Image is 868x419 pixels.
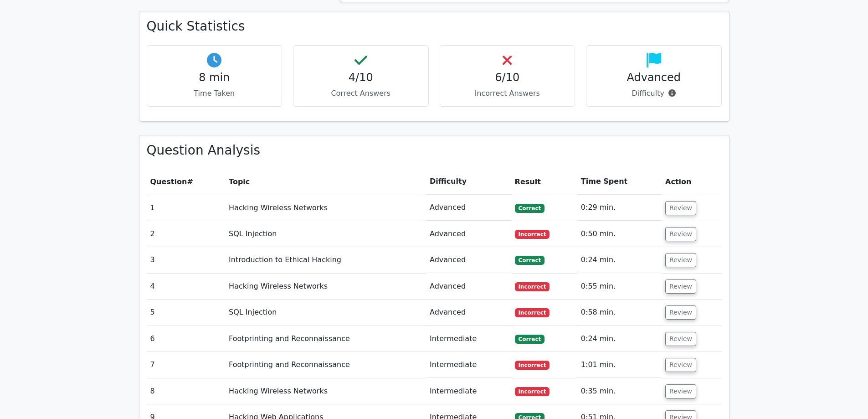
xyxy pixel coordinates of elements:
h3: Quick Statistics [147,19,722,34]
td: 0:55 min. [577,274,662,300]
h4: 8 min [154,71,275,84]
span: Incorrect [515,308,550,317]
th: Time Spent [577,169,662,195]
td: Hacking Wireless Networks [225,274,426,300]
button: Review [665,305,696,320]
span: Correct [515,256,544,265]
td: Advanced [426,221,511,247]
span: Incorrect [515,282,550,291]
button: Review [665,358,696,372]
span: Incorrect [515,361,550,370]
td: Advanced [426,300,511,326]
button: Review [665,227,696,241]
h4: 4/10 [301,71,421,84]
td: 6 [147,326,226,352]
p: Correct Answers [301,88,421,99]
td: 0:50 min. [577,221,662,247]
span: Question [150,177,187,186]
button: Review [665,384,696,398]
button: Review [665,201,696,215]
th: Topic [225,169,426,195]
td: Advanced [426,195,511,221]
td: Footprinting and Reconnaissance [225,352,426,378]
th: Difficulty [426,169,511,195]
span: Incorrect [515,230,550,239]
td: Introduction to Ethical Hacking [225,247,426,273]
td: 1 [147,195,226,221]
td: 3 [147,247,226,273]
h3: Question Analysis [147,143,722,158]
button: Review [665,279,696,294]
th: Action [662,169,721,195]
td: 2 [147,221,226,247]
td: Footprinting and Reconnaissance [225,326,426,352]
p: Difficulty [594,88,714,99]
td: 0:24 min. [577,326,662,352]
th: # [147,169,226,195]
td: SQL Injection [225,221,426,247]
td: Advanced [426,274,511,300]
td: 5 [147,300,226,326]
td: 0:29 min. [577,195,662,221]
td: 4 [147,274,226,300]
span: Correct [515,335,544,344]
span: Incorrect [515,387,550,396]
td: Intermediate [426,378,511,404]
td: Intermediate [426,352,511,378]
td: Intermediate [426,326,511,352]
td: 0:24 min. [577,247,662,273]
td: Hacking Wireless Networks [225,378,426,404]
button: Review [665,332,696,346]
th: Result [511,169,577,195]
td: Advanced [426,247,511,273]
td: 7 [147,352,226,378]
span: Correct [515,204,544,213]
td: Hacking Wireless Networks [225,195,426,221]
td: 0:35 min. [577,378,662,404]
h4: 6/10 [447,71,568,84]
td: 8 [147,378,226,404]
p: Incorrect Answers [447,88,568,99]
td: SQL Injection [225,300,426,326]
p: Time Taken [154,88,275,99]
button: Review [665,253,696,267]
h4: Advanced [594,71,714,84]
td: 0:58 min. [577,300,662,326]
td: 1:01 min. [577,352,662,378]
